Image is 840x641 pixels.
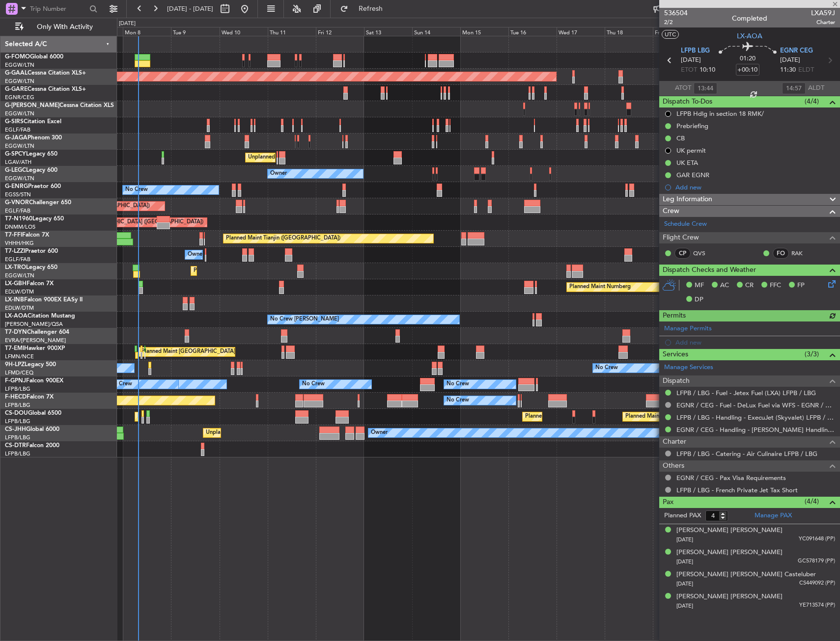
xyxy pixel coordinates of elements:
[5,232,22,238] span: T7-FFI
[5,232,49,238] a: T7-FFIFalcon 7X
[662,30,679,39] button: UTC
[5,103,114,108] a: G-[PERSON_NAME]Cessna Citation XLS
[5,313,75,319] a: LX-AOACitation Mustang
[248,150,407,165] div: Unplanned Maint [GEOGRAPHIC_DATA] ([PERSON_NAME] Intl)
[676,558,693,565] span: [DATE]
[5,450,30,457] a: LFPB/LBG
[805,96,819,107] span: (4/4)
[681,55,701,65] span: [DATE]
[5,346,24,351] span: T7-EMI
[663,96,712,107] span: Dispatch To-Dos
[663,497,673,508] span: Pax
[110,377,132,392] div: No Crew
[5,167,57,173] a: G-LEGCLegacy 600
[5,337,66,344] a: EVRA/[PERSON_NAME]
[123,27,171,36] div: Mon 8
[693,249,715,258] a: QVS
[119,20,136,28] div: [DATE]
[5,288,34,295] a: EDLW/DTM
[5,70,28,76] span: G-GAAL
[42,215,203,230] div: Unplanned Maint [GEOGRAPHIC_DATA] ([GEOGRAPHIC_DATA])
[5,216,64,222] a: T7-N1960Legacy 650
[5,297,24,303] span: LX-INB
[5,70,86,76] a: G-GAALCessna Citation XLS+
[5,135,28,141] span: G-JAGA
[799,579,835,588] span: CS449092 (PP)
[808,83,824,93] span: ALDT
[755,511,792,521] a: Manage PAX
[125,183,148,197] div: No Crew
[663,194,712,205] span: Leg Information
[5,401,30,409] a: LFPB/LBG
[663,375,690,387] span: Dispatch
[664,18,688,27] span: 2/2
[5,346,65,351] a: T7-EMIHawker 900XP
[5,394,54,400] a: F-HECDFalcon 7X
[302,377,325,392] div: No Crew
[676,580,693,588] span: [DATE]
[5,378,26,384] span: F-GPNJ
[676,602,693,610] span: [DATE]
[740,54,756,64] span: 01:20
[5,151,26,157] span: G-SPCY
[5,313,28,319] span: LX-AOA
[676,171,709,179] div: GAR EGNR
[569,280,631,294] div: Planned Maint Nurnberg
[799,601,835,610] span: YE713574 (PP)
[676,526,783,535] div: [PERSON_NAME] [PERSON_NAME]
[5,394,27,400] span: F-HECD
[5,159,31,166] a: LGAV/ATH
[26,24,104,30] span: Only With Activity
[798,65,814,75] span: ELDT
[5,200,29,206] span: G-VNOR
[5,216,32,222] span: T7-N1960
[270,312,339,327] div: No Crew [PERSON_NAME]
[5,265,57,270] a: LX-TROLegacy 650
[664,8,688,18] span: 536504
[5,61,34,69] a: EGGW/LTN
[5,248,58,254] a: T7-LZZIPraetor 600
[5,86,86,92] a: G-GARECessna Citation XLS+
[675,183,835,191] div: Add new
[676,536,693,543] span: [DATE]
[5,304,34,312] a: EDLW/DTM
[5,135,62,141] a: G-JAGAPhenom 300
[5,427,26,432] span: CS-JHH
[141,345,235,359] div: Planned Maint [GEOGRAPHIC_DATA]
[460,27,508,36] div: Mon 15
[773,248,789,259] div: FO
[5,329,27,335] span: T7-DYN
[676,426,835,434] a: EGNR / CEG - Handling - [PERSON_NAME] Handling Services EGNR / CEG
[797,281,805,291] span: FP
[5,151,57,157] a: G-SPCYLegacy 650
[5,434,30,441] a: LFPB/LBG
[732,13,767,24] div: Completed
[350,5,392,12] span: Refresh
[5,369,33,376] a: LFMD/CEQ
[5,281,27,287] span: LX-GBH
[676,413,835,422] a: LFPB / LBG - Handling - ExecuJet (Skyvalet) LFPB / LBG
[5,184,61,189] a: G-ENRGPraetor 600
[674,248,691,259] div: CP
[5,126,30,134] a: EGLF/FAB
[811,8,835,18] span: LXA59J
[270,166,287,181] div: Owner
[5,167,26,173] span: G-LEGC
[5,54,63,60] a: G-FOMOGlobal 6000
[364,27,412,36] div: Sat 13
[5,378,63,384] a: F-GPNJFalcon 900EX
[5,200,71,206] a: G-VNORChallenger 650
[5,184,28,189] span: G-ENRG
[676,401,835,409] a: EGNR / CEG - Fuel - DeLux Fuel via WFS - EGNR / CEG
[5,103,59,108] span: G-[PERSON_NAME]
[5,191,31,198] a: EGSS/STN
[11,19,107,35] button: Only With Activity
[5,385,30,393] a: LFPB/LBG
[664,511,701,521] label: Planned PAX
[5,175,34,182] a: EGGW/LTN
[5,86,28,92] span: G-GARE
[5,54,30,60] span: G-FOMO
[770,281,781,291] span: FFC
[695,281,704,291] span: MF
[676,486,798,494] a: LFPB / LBG - French Private Jet Tax Short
